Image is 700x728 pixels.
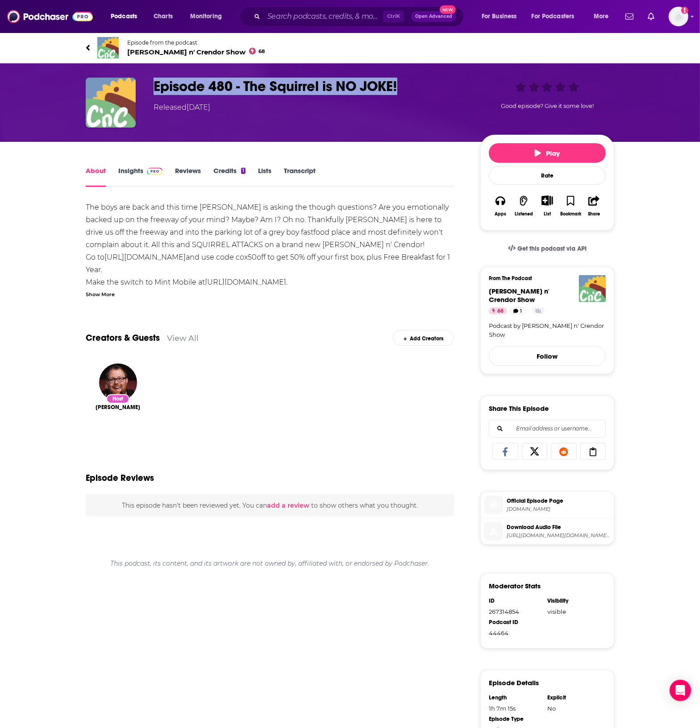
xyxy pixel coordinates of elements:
a: Cox n' Crendor Show [489,287,549,304]
a: [URL][DOMAIN_NAME] [104,253,186,261]
div: Search podcasts, credits, & more... [248,6,472,27]
a: InsightsPodchaser Pro [118,166,162,187]
a: Jesse Cox [96,404,140,411]
div: Open Intercom Messenger [670,680,691,701]
h3: Episode Reviews [86,472,154,484]
div: Share [588,211,600,217]
div: Podcast ID [489,619,542,626]
button: open menu [184,9,233,24]
img: Podchaser - Follow, Share and Rate Podcasts [7,8,93,25]
div: 44464 [489,629,542,637]
div: Rate [489,166,606,185]
span: Podcasts [111,10,137,23]
button: open menu [587,9,620,24]
span: Charts [154,10,173,23]
span: Ctrl K [383,11,404,22]
button: Share [583,190,606,222]
a: View All [167,333,199,343]
div: This podcast, its content, and its artwork are not owned by, affiliated with, or endorsed by Podc... [86,552,454,575]
div: Listened [515,211,533,217]
span: Download Audio File [507,523,610,531]
button: open menu [475,9,528,24]
div: No [547,705,600,712]
div: Released [DATE] [154,102,210,113]
span: soundcloud.com [507,506,610,513]
button: Play [489,143,606,163]
button: open menu [526,9,587,24]
div: Episode Type [489,716,542,723]
button: add a review [267,500,309,510]
div: 267314854 [489,608,542,615]
div: Search followers [489,420,606,438]
div: visible [547,608,600,615]
div: Explicit [547,694,600,701]
img: Podchaser Pro [147,168,162,175]
a: Share on Reddit [551,443,577,460]
span: For Podcasters [532,10,575,23]
span: [PERSON_NAME] n' Crendor Show [489,287,549,304]
div: Bookmark [560,211,581,217]
h3: Episode Details [489,678,539,687]
button: Listened [512,190,535,222]
h1: Episode 480 - The Squirrel is NO JOKE! [154,78,466,95]
div: The boys are back and this time [PERSON_NAME] is asking the though questions? Are you emotionally... [86,201,454,289]
span: Episode from the podcast [127,39,265,46]
span: New [440,5,456,14]
svg: Add a profile image [681,7,688,14]
h3: Share This Episode [489,404,549,413]
span: For Business [482,10,517,23]
span: Good episode? Give it some love! [501,103,594,109]
span: [PERSON_NAME] [96,404,140,411]
div: ID [489,597,542,604]
span: https://mgln.ai/e/94/claritaspod.com/measure/verifi.podscribe.com/rss/p/pfx.vpixl.com/j0JIg/http:... [507,532,610,539]
a: Download Audio File[URL][DOMAIN_NAME][DOMAIN_NAME][DOMAIN_NAME][DOMAIN_NAME] [484,522,610,541]
span: 68 [258,50,265,54]
div: Apps [495,211,506,217]
a: Reviews [175,166,201,187]
a: Charts [148,9,178,24]
span: Monitoring [190,10,222,23]
button: Show profile menu [669,7,688,26]
a: Creators & Guests [86,332,160,343]
button: open menu [104,9,149,24]
button: Show More Button [538,195,556,205]
div: Length [489,694,542,701]
img: Jesse Cox [99,364,137,401]
h3: Moderator Stats [489,582,541,590]
h3: From The Podcast [489,275,599,281]
a: Transcript [284,166,316,187]
a: Share on X/Twitter [522,443,548,460]
a: Show notifications dropdown [622,9,637,24]
a: Official Episode Page[DOMAIN_NAME] [484,496,610,514]
a: About [86,166,106,187]
div: 1 [241,168,246,174]
span: Logged in as meg_reilly_edl [669,7,688,26]
span: Official Episode Page [507,497,610,505]
a: Copy Link [580,443,606,460]
a: Credits1 [213,166,246,187]
img: Cox n' Crendor Show [579,275,606,302]
span: Open Advanced [415,14,452,19]
div: Host [106,394,129,404]
a: Lists [258,166,271,187]
span: Play [535,149,560,157]
input: Search podcasts, credits, & more... [264,9,383,24]
span: 1 [521,307,522,316]
img: User Profile [669,7,688,26]
img: Episode 480 - The Squirrel is NO JOKE! [86,78,136,128]
span: 68 [497,307,504,316]
button: Open AdvancedNew [411,11,456,22]
a: [URL][DOMAIN_NAME] [205,278,286,286]
a: 1 [509,307,526,314]
a: Get this podcast via API [501,238,594,260]
a: Share on Facebook [492,443,518,460]
img: Cox n' Crendor Show [97,37,119,58]
span: [PERSON_NAME] n' Crendor Show [127,48,265,56]
span: Get this podcast via API [517,245,587,252]
a: Show notifications dropdown [644,9,658,24]
a: Cox n' Crendor ShowEpisode from the podcast[PERSON_NAME] n' Crendor Show68 [86,37,350,58]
